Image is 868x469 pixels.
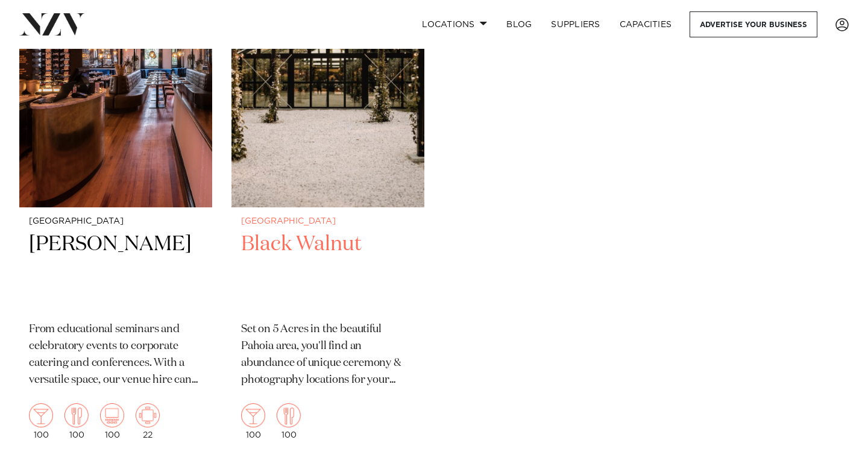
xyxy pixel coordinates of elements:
[241,403,265,427] img: cocktail.png
[29,403,53,427] img: cocktail.png
[241,231,415,312] h2: Black Walnut
[241,321,415,389] p: Set on 5 Acres in the beautiful Pahoia area, you'll find an abundance of unique ceremony & photog...
[241,403,265,439] div: 100
[29,321,203,389] p: From educational seminars and celebratory events to corporate catering and conferences. With a ve...
[29,231,203,312] h2: [PERSON_NAME]
[136,403,160,439] div: 22
[29,403,53,439] div: 100
[64,403,89,427] img: dining.png
[29,217,203,226] small: [GEOGRAPHIC_DATA]
[277,403,301,439] div: 100
[136,403,160,427] img: meeting.png
[64,403,89,439] div: 100
[241,217,415,226] small: [GEOGRAPHIC_DATA]
[19,13,85,35] img: nzv-logo.png
[497,11,541,37] a: BLOG
[690,11,817,37] a: Advertise your business
[100,403,124,427] img: theatre.png
[541,11,609,37] a: SUPPLIERS
[610,11,682,37] a: Capacities
[100,403,124,439] div: 100
[277,403,301,427] img: dining.png
[412,11,497,37] a: Locations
